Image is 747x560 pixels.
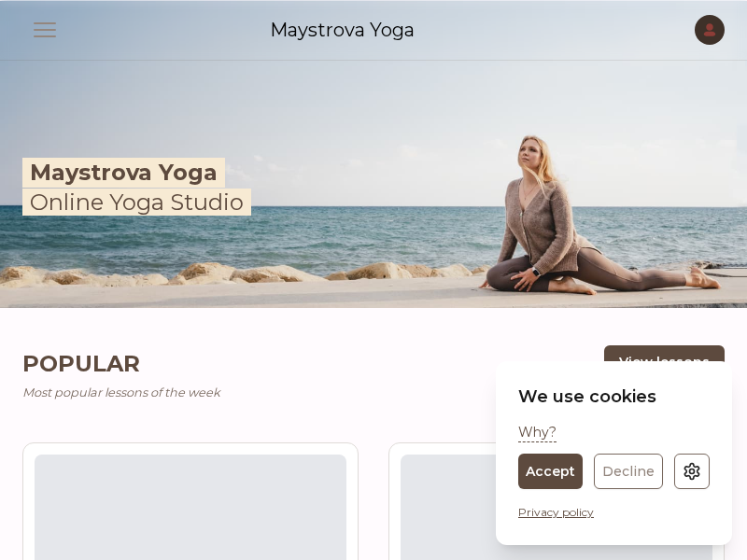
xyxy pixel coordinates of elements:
button: View lessons [604,345,725,379]
h3: We use cookies [518,384,710,410]
button: Decline [594,454,663,489]
h2: Popular [22,345,604,384]
button: Accept [518,454,583,489]
a: Maystrova Yoga [270,17,415,43]
i: Most popular lessons of the week [22,385,220,399]
button: Why? [518,423,557,442]
a: Privacy policy [518,505,594,519]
